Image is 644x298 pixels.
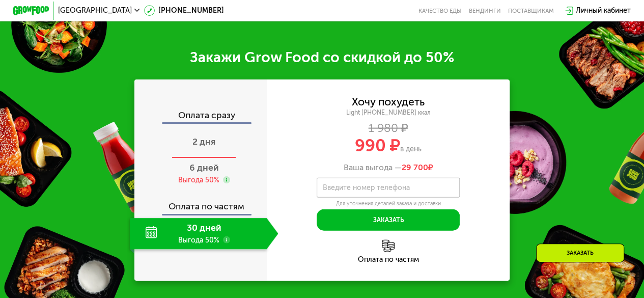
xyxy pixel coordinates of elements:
div: Для уточнения деталей заказа и доставки [317,200,460,207]
label: Введите номер телефона [322,185,409,191]
span: 2 дня [192,136,215,147]
div: Оплата сразу [135,111,266,123]
div: Оплата по частям [267,256,510,263]
span: [GEOGRAPHIC_DATA] [58,7,132,14]
img: l6xcnZfty9opOoJh.png [382,240,395,253]
a: [PHONE_NUMBER] [144,5,224,16]
div: Оплата по частям [135,193,266,213]
span: 6 дней [189,162,219,173]
span: ₽ [402,162,433,172]
span: 990 ₽ [355,136,400,156]
div: Ваша выгода — [267,162,510,172]
div: 1 980 ₽ [267,123,510,133]
div: Хочу похудеть [352,97,425,106]
a: Вендинги [469,7,501,14]
div: Выгода 50% [178,175,219,185]
div: поставщикам [508,7,554,14]
a: Качество еды [418,7,462,14]
div: Заказать [536,243,624,262]
span: 29 700 [402,162,428,172]
div: Личный кабинет [576,5,631,16]
span: в день [400,145,422,153]
button: Заказать [317,209,460,231]
div: Light [PHONE_NUMBER] ккал [267,109,510,117]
